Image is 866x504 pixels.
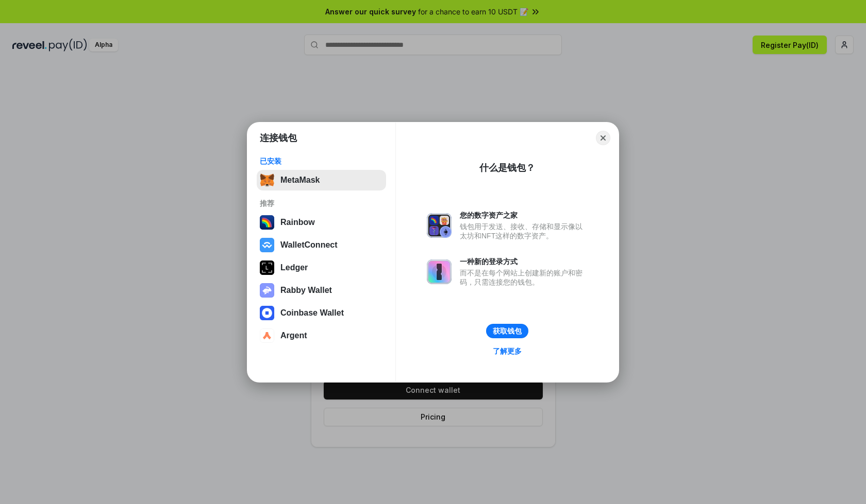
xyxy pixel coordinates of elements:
[257,257,386,278] button: Ledger
[260,199,383,208] div: 推荐
[260,173,274,187] img: svg+xml,%3Csvg%20fill%3D%22none%22%20height%3D%2233%22%20viewBox%3D%220%200%2035%2033%22%20width%...
[260,283,274,298] img: svg+xml,%3Csvg%20xmlns%3D%22http%3A%2F%2Fwww.w3.org%2F2000%2Fsvg%22%20fill%3D%22none%22%20viewBox...
[486,324,528,338] button: 获取钱包
[280,308,344,318] div: Coinbase Wallet
[493,326,522,336] div: 获取钱包
[260,132,297,144] h1: 连接钱包
[257,325,386,346] button: Argent
[280,286,332,295] div: Rabby Wallet
[596,131,610,145] button: Close
[257,235,386,255] button: WalletConnect
[257,212,386,233] button: Rainbow
[493,346,522,356] div: 了解更多
[427,213,452,238] img: svg+xml,%3Csvg%20xmlns%3D%22http%3A%2F%2Fwww.w3.org%2F2000%2Fsvg%22%20fill%3D%22none%22%20viewBox...
[257,170,386,190] button: MetaMask
[460,257,588,266] div: 一种新的登录方式
[460,268,588,287] div: 而不是在每个网站上创建新的账户和密码，只需连接您的钱包。
[460,211,588,220] div: 您的数字资产之家
[280,240,338,250] div: WalletConnect
[260,328,274,343] img: svg+xml,%3Csvg%20width%3D%2228%22%20height%3D%2228%22%20viewBox%3D%220%200%2028%2028%22%20fill%3D...
[427,259,452,284] img: svg+xml,%3Csvg%20xmlns%3D%22http%3A%2F%2Fwww.w3.org%2F2000%2Fsvg%22%20fill%3D%22none%22%20viewBox...
[260,215,274,230] img: svg+xml,%3Csvg%20width%3D%22120%22%20height%3D%22120%22%20viewBox%3D%220%200%20120%20120%22%20fil...
[460,222,588,240] div: 钱包用于发送、接收、存储和显示像以太坊和NFT这样的数字资产。
[280,263,308,272] div: Ledger
[479,162,535,174] div: 什么是钱包？
[260,306,274,320] img: svg+xml,%3Csvg%20width%3D%2228%22%20height%3D%2228%22%20viewBox%3D%220%200%2028%2028%22%20fill%3D...
[487,344,528,358] a: 了解更多
[257,303,386,323] button: Coinbase Wallet
[280,331,307,340] div: Argent
[280,176,320,185] div: MetaMask
[280,218,315,227] div: Rainbow
[260,157,383,166] div: 已安装
[260,238,274,252] img: svg+xml,%3Csvg%20width%3D%2228%22%20height%3D%2228%22%20viewBox%3D%220%200%2028%2028%22%20fill%3D...
[257,280,386,301] button: Rabby Wallet
[260,260,274,275] img: svg+xml,%3Csvg%20xmlns%3D%22http%3A%2F%2Fwww.w3.org%2F2000%2Fsvg%22%20width%3D%2228%22%20height%3...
